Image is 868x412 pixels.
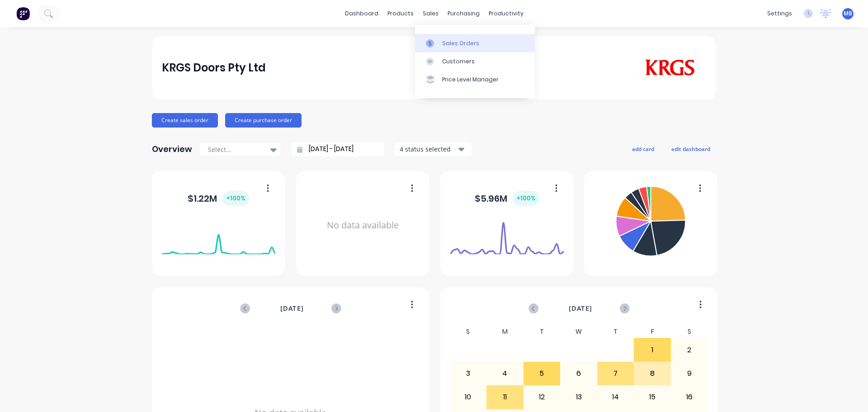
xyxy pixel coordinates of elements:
div: 1 [634,339,670,361]
div: products [383,7,418,20]
div: + 100 % [222,191,249,206]
div: 16 [671,386,708,409]
img: Factory [16,7,30,20]
div: T [524,325,561,338]
div: 12 [524,386,560,409]
div: S [671,325,708,338]
div: 4 status selected [400,144,457,154]
a: Customers [415,52,535,71]
div: 10 [450,386,486,409]
div: S [450,325,487,338]
span: [DATE] [280,303,304,313]
div: 4 [487,362,523,385]
div: 5 [524,362,560,385]
div: 3 [450,362,486,385]
button: Create purchase order [225,113,302,128]
div: Price Level Manager [442,76,499,84]
div: 15 [634,386,670,409]
span: [DATE] [569,303,592,313]
div: M [486,325,524,338]
span: MB [844,9,852,18]
button: add card [626,143,660,155]
div: + 100 % [513,191,539,206]
a: Sales Orders [415,34,535,52]
img: KRGS Doors Pty Ltd [643,59,697,76]
div: 13 [561,386,597,409]
div: purchasing [443,7,484,20]
div: Sales Orders [442,39,479,47]
div: $ 5.96M [475,191,539,206]
button: Create sales order [152,113,218,128]
div: 14 [598,386,634,409]
div: 6 [561,362,597,385]
div: T [597,325,634,338]
button: 4 status selected [395,142,472,156]
div: $ 1.22M [188,191,249,206]
a: dashboard [340,7,383,20]
div: 2 [671,339,708,361]
a: Price Level Manager [415,71,535,89]
div: sales [418,7,443,20]
div: 8 [634,362,670,385]
div: No data available [306,183,420,268]
div: Customers [442,57,475,66]
div: W [560,325,597,338]
div: KRGS Doors Pty Ltd [162,59,266,77]
div: productivity [484,7,528,20]
div: F [634,325,671,338]
div: 7 [598,362,634,385]
div: Overview [152,140,192,158]
div: settings [763,7,797,20]
div: 11 [487,386,523,409]
button: edit dashboard [665,143,716,155]
div: 9 [671,362,708,385]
